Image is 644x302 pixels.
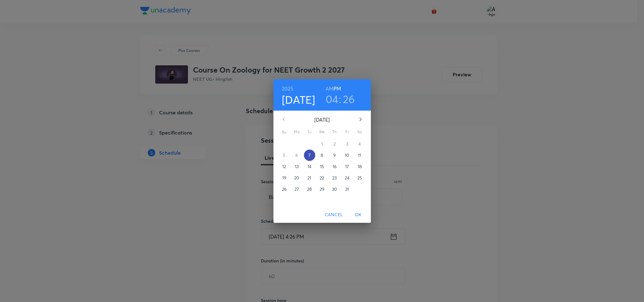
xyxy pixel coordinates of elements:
button: 25 [354,172,366,184]
button: 28 [304,184,315,195]
span: OK [351,211,366,219]
p: 18 [358,163,362,170]
button: 27 [291,184,303,195]
button: 9 [329,150,340,161]
button: 23 [329,172,340,184]
p: 21 [307,175,311,181]
button: 11 [354,150,366,161]
span: Mo [291,129,303,135]
p: 9 [333,152,336,158]
button: 24 [342,172,353,184]
button: 8 [316,150,328,161]
p: 29 [320,186,324,192]
p: 8 [321,152,323,158]
span: Tu [304,129,315,135]
button: [DATE] [282,93,315,106]
p: 11 [358,152,361,158]
button: 17 [342,161,353,172]
button: Cancel [322,209,345,221]
p: 7 [308,152,311,158]
p: 13 [295,163,299,170]
p: 24 [345,175,350,181]
button: OK [348,209,368,221]
button: 10 [342,150,353,161]
button: AM [326,84,333,93]
button: 14 [304,161,315,172]
button: 19 [279,172,290,184]
p: 28 [307,186,312,192]
span: Fr [342,129,353,135]
button: 26 [279,184,290,195]
span: We [316,129,328,135]
button: 2025 [282,84,293,93]
p: 31 [345,186,349,192]
button: 30 [329,184,340,195]
button: 18 [354,161,366,172]
button: 20 [291,172,303,184]
button: 29 [316,184,328,195]
button: 04 [326,92,339,106]
p: 27 [294,186,299,192]
button: 31 [342,184,353,195]
p: 10 [345,152,349,158]
p: [DATE] [291,116,353,124]
p: 26 [282,186,287,192]
p: 17 [345,163,349,170]
h3: : [339,92,341,106]
p: 15 [320,163,324,170]
button: 22 [316,172,328,184]
span: Cancel [325,211,343,219]
button: 15 [316,161,328,172]
p: 19 [282,175,286,181]
button: 12 [279,161,290,172]
span: Th [329,129,340,135]
p: 23 [332,175,337,181]
p: 12 [282,163,286,170]
button: 21 [304,172,315,184]
span: Sa [354,129,366,135]
button: 7 [304,150,315,161]
button: 16 [329,161,340,172]
p: 14 [307,163,311,170]
button: 26 [343,92,355,106]
p: 16 [333,163,337,170]
p: 30 [332,186,337,192]
button: PM [333,84,341,93]
button: 13 [291,161,303,172]
span: Su [279,129,290,135]
p: 25 [357,175,362,181]
p: 20 [294,175,299,181]
p: 22 [320,175,324,181]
